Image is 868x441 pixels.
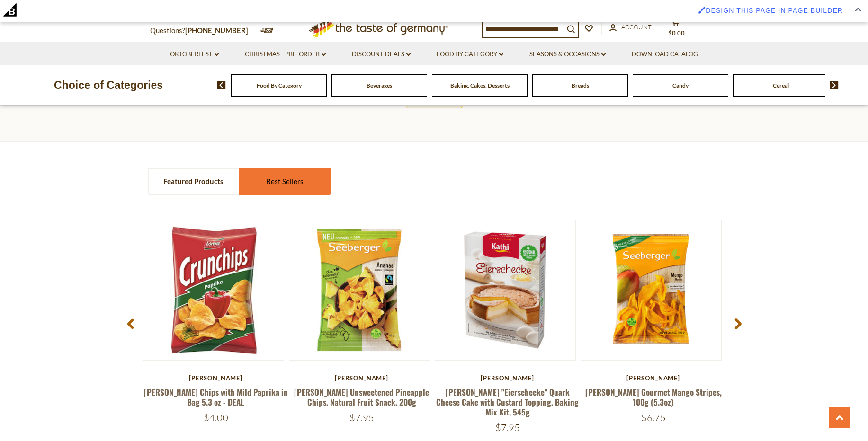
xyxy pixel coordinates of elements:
[170,49,219,60] a: Oktoberfest
[572,82,589,89] a: Breads
[581,220,721,360] img: Seeberger Gourmet Mango Stripes, 100g (5.3oz)
[435,220,575,360] img: Kathi "Eierschecke" Quark Cheese Cake with Custard Topping, Baking Mix Kit, 545g
[185,26,248,35] a: [PHONE_NUMBER]
[450,82,510,89] a: Baking, Cakes, Desserts
[144,386,288,408] a: [PERSON_NAME] Chips with Mild Paprika in Bag 5.3 oz - DEAL
[149,169,239,194] a: Featured Products
[632,49,698,60] a: Download Catalog
[367,82,392,89] a: Beverages
[294,386,429,408] a: [PERSON_NAME] Unsweetened Pineapple Chips, Natural Fruit Snack, 200g
[529,49,606,60] a: Seasons & Occasions
[773,82,789,89] a: Cereal
[352,49,411,60] a: Discount Deals
[289,220,430,360] img: Seeberger Unsweetened Pineapple Chips, Natural Fruit Snack, 200g
[581,374,726,382] div: [PERSON_NAME]
[662,17,690,41] button: $0.00
[150,25,255,37] p: Questions?
[585,386,722,408] a: [PERSON_NAME] Gourmet Mango Stripes, 100g (5.3oz)
[245,49,326,60] a: Christmas - PRE-ORDER
[204,412,228,423] span: $4.00
[698,6,706,14] img: Enabled brush for page builder edit.
[435,374,581,382] div: [PERSON_NAME]
[436,386,579,418] a: [PERSON_NAME] "Eierschecke" Quark Cheese Cake with Custard Topping, Baking Mix Kit, 545g
[706,7,843,14] span: Design this page in Page Builder
[830,81,839,89] img: next arrow
[143,374,289,382] div: [PERSON_NAME]
[641,412,666,423] span: $6.75
[143,220,284,360] img: Lorenz Crunch Chips with Mild Paprika in Bag 5.3 oz - DEAL
[257,82,302,89] a: Food By Category
[609,22,652,33] a: Account
[693,2,848,19] a: Enabled brush for page builder edit. Design this page in Page Builder
[437,49,503,60] a: Food By Category
[289,374,435,382] div: [PERSON_NAME]
[668,29,685,37] span: $0.00
[621,23,652,31] span: Account
[217,81,226,89] img: previous arrow
[349,412,374,423] span: $7.95
[855,8,861,12] img: Close Admin Bar
[672,82,689,89] a: Candy
[495,422,520,433] span: $7.95
[240,169,330,194] a: Best Sellers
